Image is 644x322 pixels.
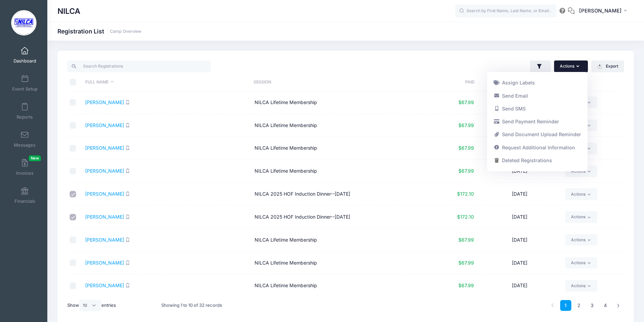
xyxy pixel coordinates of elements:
[57,28,141,35] h1: Registration List
[12,86,38,92] span: Event Setup
[251,229,421,252] td: NILCA Lifetime Membership
[457,191,474,197] span: $172.10
[565,280,597,292] a: Actions
[251,114,421,137] td: NILCA Lifetime Membership
[565,234,597,246] a: Actions
[85,191,124,197] a: [PERSON_NAME]
[475,73,559,91] th: Registered: activate to sort column ascending
[85,145,124,151] a: [PERSON_NAME]
[57,3,80,19] h1: NILCA
[9,71,41,95] a: Event Setup
[251,91,421,114] td: NILCA Lifetime Membership
[251,206,421,229] td: NILCA 2025 HOF Induction Dinner--[DATE]
[9,183,41,207] a: Financials
[458,282,474,288] span: $67.99
[161,298,222,313] div: Showing 1 to 10 of 32 records
[16,170,33,176] span: Invoices
[125,215,130,219] i: SMS enabled
[85,168,124,174] a: [PERSON_NAME]
[458,237,474,243] span: $67.99
[579,7,622,15] span: [PERSON_NAME]
[477,229,562,252] td: [DATE]
[554,60,588,72] button: Actions
[251,183,421,206] td: NILCA 2025 HOF Induction Dinner--[DATE]
[458,168,474,174] span: $67.99
[477,252,562,275] td: [DATE]
[85,122,124,128] a: [PERSON_NAME]
[125,100,130,104] i: SMS enabled
[251,252,421,275] td: NILCA Lifetime Membership
[85,282,124,288] a: [PERSON_NAME]
[9,155,41,179] a: InvoicesNew
[251,274,421,297] td: NILCA Lifetime Membership
[458,260,474,266] span: $67.99
[29,155,41,161] span: New
[455,4,556,18] input: Search by First Name, Last Name, or Email...
[17,114,33,120] span: Reports
[125,283,130,288] i: SMS enabled
[251,160,421,183] td: NILCA Lifetime Membership
[458,145,474,151] span: $67.99
[565,211,597,223] a: Actions
[477,114,562,137] td: [DATE]
[85,214,124,220] a: [PERSON_NAME]
[565,188,597,200] a: Actions
[125,123,130,127] i: SMS enabled
[110,29,141,34] a: Camp Overview
[125,192,130,196] i: SMS enabled
[125,146,130,150] i: SMS enabled
[9,99,41,123] a: Reports
[490,154,584,167] a: Deleted Registrations
[251,137,421,160] td: NILCA Lifetime Membership
[490,76,584,89] a: Assign Labels
[477,183,562,206] td: [DATE]
[9,127,41,151] a: Messages
[82,73,250,91] th: Full Name: activate to sort column descending
[85,237,124,243] a: [PERSON_NAME]
[477,160,562,183] td: [DATE]
[477,137,562,160] td: [DATE]
[14,58,36,64] span: Dashboard
[125,261,130,265] i: SMS enabled
[565,257,597,269] a: Actions
[85,260,124,266] a: [PERSON_NAME]
[490,89,584,102] a: Send Email
[457,214,474,220] span: $172.10
[587,300,598,311] a: 3
[490,128,584,141] a: Send Document Upload Reminder
[560,300,571,311] a: 1
[573,300,585,311] a: 2
[9,43,41,67] a: Dashboard
[15,198,35,204] span: Financials
[575,3,634,19] button: [PERSON_NAME]
[125,169,130,173] i: SMS enabled
[85,99,124,105] a: [PERSON_NAME]
[11,10,37,35] img: NILCA
[477,206,562,229] td: [DATE]
[250,73,419,91] th: Session: activate to sort column ascending
[67,300,116,311] label: Show entries
[490,115,584,128] a: Send Payment Reminder
[79,300,101,311] select: Showentries
[477,274,562,297] td: [DATE]
[600,300,611,311] a: 4
[458,122,474,128] span: $67.99
[490,102,584,115] a: Send SMS
[419,73,475,91] th: Paid: activate to sort column ascending
[591,60,624,72] button: Export
[477,91,562,114] td: [DATE]
[458,99,474,105] span: $67.99
[14,142,35,148] span: Messages
[125,238,130,242] i: SMS enabled
[67,60,211,72] input: Search Registrations
[490,141,584,154] a: Request Additional Information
